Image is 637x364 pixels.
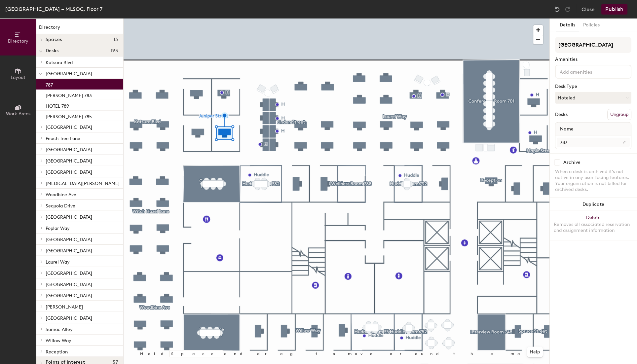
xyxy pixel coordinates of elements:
span: Reception [46,349,68,355]
span: [GEOGRAPHIC_DATA] [46,214,92,220]
button: Ungroup [608,109,632,120]
span: [GEOGRAPHIC_DATA] [46,315,92,321]
span: Work Areas [6,111,30,117]
span: Peach Tree Lane [46,136,80,141]
span: [GEOGRAPHIC_DATA] [46,71,92,77]
input: Unnamed desk [557,138,630,147]
span: Directory [8,38,28,44]
span: [PERSON_NAME] [46,304,83,310]
button: Policies [580,18,604,32]
input: Add amenities [559,67,618,75]
p: HOTEL 789 [46,101,69,109]
span: [GEOGRAPHIC_DATA] [46,248,92,254]
span: Poplar Way [46,226,70,231]
span: 13 [113,37,118,42]
div: Desk Type [555,84,632,89]
div: [GEOGRAPHIC_DATA] – MLSOC, Floor 7 [5,5,102,13]
p: [PERSON_NAME] 785 [46,112,92,120]
h1: Directory [36,24,123,34]
button: Close [582,4,595,15]
span: [GEOGRAPHIC_DATA] [46,271,92,276]
p: [PERSON_NAME] 783 [46,91,92,98]
span: Willow Way [46,338,71,344]
button: Details [556,18,580,32]
span: Layout [11,75,26,80]
span: Desks [46,48,58,54]
span: [GEOGRAPHIC_DATA] [46,293,92,299]
div: Archive [564,160,581,165]
button: Publish [602,4,628,15]
span: [GEOGRAPHIC_DATA] [46,158,92,164]
div: Desks [555,112,568,117]
span: [GEOGRAPHIC_DATA] [46,125,92,130]
span: [GEOGRAPHIC_DATA] [46,237,92,242]
span: Laurel Way [46,259,70,265]
p: 787 [46,80,53,88]
span: 193 [111,48,118,54]
span: Spaces [46,37,62,42]
div: Removes all associated reservation and assignment information [554,222,633,234]
span: Name [557,123,577,135]
span: [GEOGRAPHIC_DATA] [46,282,92,287]
span: Woodbine Ave [46,192,76,198]
button: Hoteled [555,92,632,104]
span: Sequoia Drive [46,203,75,209]
span: [GEOGRAPHIC_DATA] [46,169,92,175]
img: Undo [554,6,561,13]
span: Katsura Blvd [46,60,73,65]
img: Redo [565,6,571,13]
button: Duplicate [550,198,637,211]
span: Sumac Alley [46,327,73,332]
div: When a desk is archived it's not active in any user-facing features. Your organization is not bil... [555,169,632,193]
span: [GEOGRAPHIC_DATA] [46,147,92,153]
div: Amenities [555,57,632,62]
button: DeleteRemoves all associated reservation and assignment information [550,211,637,240]
span: [MEDICAL_DATA][PERSON_NAME] [46,181,120,186]
button: Help [527,347,543,357]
